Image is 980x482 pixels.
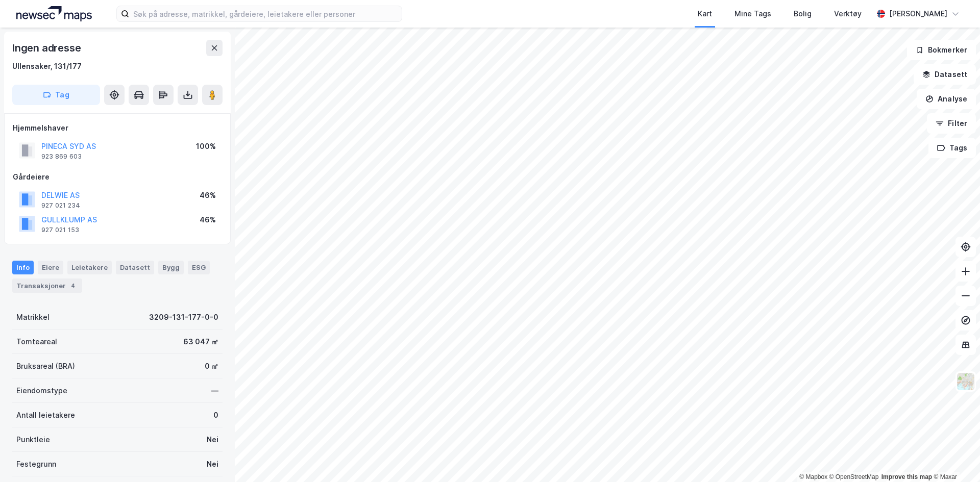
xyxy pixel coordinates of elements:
[16,458,56,470] div: Festegrunn
[12,85,100,105] button: Tag
[889,8,947,20] div: [PERSON_NAME]
[917,89,976,109] button: Analyse
[12,278,82,293] div: Transaksjoner
[16,360,75,372] div: Bruksareal (BRA)
[929,433,980,482] div: Kontrollprogram for chat
[207,434,218,446] div: Nei
[16,385,67,397] div: Eiendomstype
[927,113,976,134] button: Filter
[188,261,210,274] div: ESG
[12,40,83,56] div: Ingen adresse
[211,385,218,397] div: —
[38,261,63,274] div: Eiere
[928,138,976,158] button: Tags
[205,360,218,372] div: 0 ㎡
[68,281,78,291] div: 4
[799,473,827,480] a: Mapbox
[200,214,216,226] div: 46%
[207,458,218,470] div: Nei
[183,336,218,348] div: 63 047 ㎡
[41,201,80,210] div: 927 021 234
[16,409,75,421] div: Antall leietakere
[16,311,50,323] div: Matrikkel
[16,336,57,348] div: Tomteareal
[149,311,218,323] div: 3209-131-177-0-0
[881,473,932,480] a: Improve this map
[196,140,216,153] div: 100%
[698,8,712,20] div: Kart
[213,409,218,421] div: 0
[734,8,771,20] div: Mine Tags
[41,153,82,161] div: 923 869 603
[13,122,222,134] div: Hjemmelshaver
[16,434,50,446] div: Punktleie
[13,171,222,183] div: Gårdeiere
[794,8,812,20] div: Bolig
[41,226,79,234] div: 927 021 153
[907,40,976,60] button: Bokmerker
[914,64,976,85] button: Datasett
[12,60,82,72] div: Ullensaker, 131/177
[158,261,184,274] div: Bygg
[929,433,980,482] iframe: Chat Widget
[12,261,34,274] div: Info
[834,8,862,20] div: Verktøy
[129,6,402,21] input: Søk på adresse, matrikkel, gårdeiere, leietakere eller personer
[200,189,216,201] div: 46%
[67,261,112,274] div: Leietakere
[956,372,975,391] img: Z
[116,261,154,274] div: Datasett
[829,473,879,480] a: OpenStreetMap
[16,6,92,21] img: logo.a4113a55bc3d86da70a041830d287a7e.svg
